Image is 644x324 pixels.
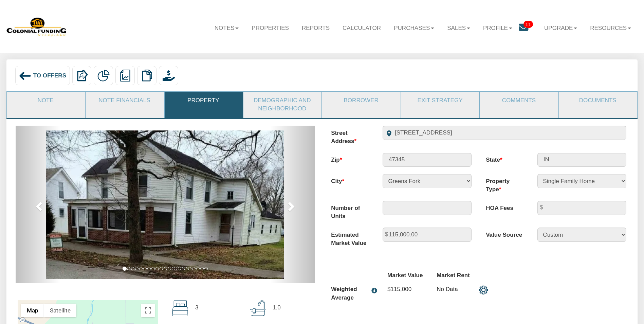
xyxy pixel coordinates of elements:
a: Documents [559,92,637,109]
button: Toggle fullscreen view [141,304,155,317]
img: export.svg [76,70,88,82]
a: Exit Strategy [401,92,479,109]
span: To Offers [33,72,66,79]
a: Resources [584,18,638,38]
span: 11 [523,21,533,28]
img: 576881 [46,130,284,278]
label: Market Rent [429,271,479,280]
a: Note [7,92,84,109]
img: settings.png [479,285,488,295]
img: purchase_offer.png [163,70,175,82]
a: 11 [519,18,538,39]
a: Sales [441,18,477,38]
label: Property Type [479,174,530,194]
p: No Data [437,285,472,293]
p: 1.0 [273,300,281,315]
a: Upgrade [538,18,584,38]
a: Note Financials [86,92,163,109]
label: City [324,174,375,185]
a: Properties [245,18,295,38]
label: State [479,153,530,164]
a: Demographic and Neighborhood [243,92,321,118]
a: Comments [480,92,557,109]
a: Purchases [387,18,441,38]
a: Calculator [336,18,387,38]
label: Number of Units [324,201,375,220]
img: 579666 [6,17,67,37]
img: reports.png [119,70,131,82]
label: Market Value [380,271,429,280]
button: Show street map [21,304,44,317]
img: back_arrow_left_icon.svg [19,70,32,83]
button: Show satellite imagery [44,304,76,317]
label: HOA Fees [479,201,530,212]
p: $115,000 [387,285,422,293]
a: Property [165,92,242,109]
p: 3 [195,300,199,315]
a: Reports [295,18,336,38]
a: Profile [477,18,519,38]
img: beds.svg [172,300,188,316]
label: Street Address [324,126,375,145]
a: Notes [208,18,245,38]
label: Zip [324,153,375,164]
label: Value Source [479,228,530,239]
img: partial.png [97,70,110,82]
a: Borrower [322,92,400,109]
img: bath.svg [250,300,266,316]
div: Weighted Average [331,285,368,302]
img: copy.png [141,70,153,82]
label: Estimated Market Value [324,228,375,247]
